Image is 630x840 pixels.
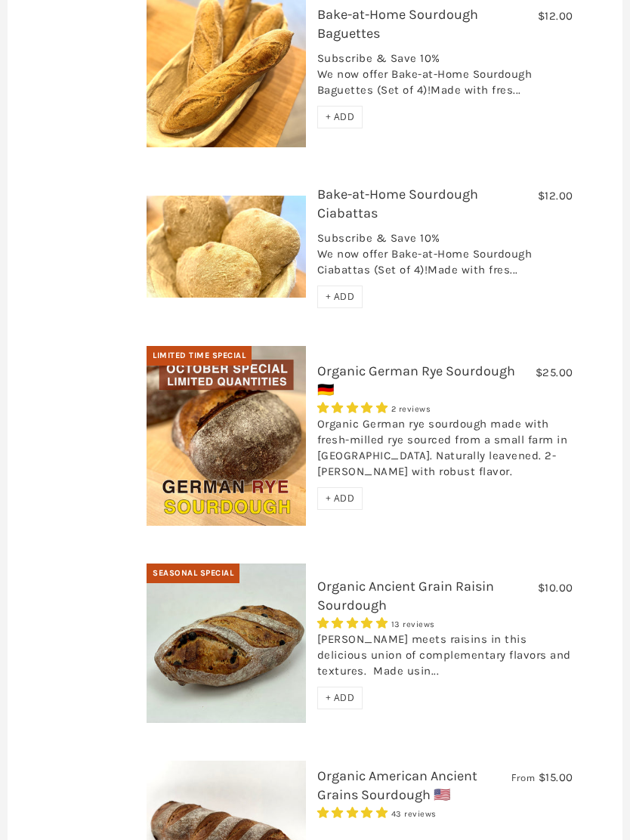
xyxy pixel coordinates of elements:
[317,417,573,488] div: Organic German rye sourdough made with fresh-milled rye sourced from a small farm in [GEOGRAPHIC_...
[538,190,573,203] span: $12.00
[539,771,573,785] span: $15.00
[391,810,437,820] span: 43 reviews
[147,347,252,366] div: Limited Time Special
[317,807,391,820] span: 4.93 stars
[326,493,355,505] span: + ADD
[317,579,494,614] a: Organic Ancient Grain Raisin Sourdough
[317,768,477,804] a: Organic American Ancient Grains Sourdough 🇺🇸
[317,488,363,511] div: + ADD
[317,7,478,42] a: Bake-at-Home Sourdough Baguettes
[317,51,573,107] div: Subscribe & Save 10% We now offer Bake-at-Home Sourdough Baguettes (Set of 4)!Made with fres...
[391,620,435,630] span: 13 reviews
[317,107,363,129] div: + ADD
[147,564,306,724] img: Organic Ancient Grain Raisin Sourdough
[536,366,573,380] span: $25.00
[317,286,363,309] div: + ADD
[326,291,355,304] span: + ADD
[147,564,239,584] div: Seasonal Special
[538,582,573,595] span: $10.00
[391,405,431,415] span: 2 reviews
[317,617,391,631] span: 4.92 stars
[326,692,355,705] span: + ADD
[317,632,573,687] div: [PERSON_NAME] meets raisins in this delicious union of complementary flavors and textures. Made u...
[326,111,355,124] span: + ADD
[317,187,478,222] a: Bake-at-Home Sourdough Ciabattas
[317,231,573,286] div: Subscribe & Save 10% We now offer Bake-at-Home Sourdough Ciabattas (Set of 4)!Made with fres...
[317,363,515,399] a: Organic German Rye Sourdough 🇩🇪
[538,10,573,23] span: $12.00
[317,687,363,710] div: + ADD
[511,772,535,785] span: From
[147,196,306,298] img: Bake-at-Home Sourdough Ciabattas
[147,347,306,527] img: Organic German Rye Sourdough 🇩🇪
[317,402,391,415] span: 5.00 stars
